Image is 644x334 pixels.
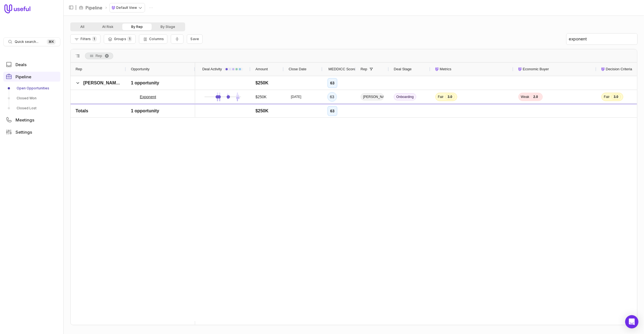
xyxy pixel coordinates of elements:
button: All [71,24,93,30]
button: By Rep [122,24,152,30]
span: Pipeline [15,75,31,79]
span: Rep [95,53,102,59]
a: Closed Lost [3,104,60,113]
span: [PERSON_NAME] [83,81,120,85]
span: $250K [255,80,268,86]
span: Rep. Press ENTER to sort. Press DELETE to remove [85,53,113,59]
span: 3.0 [611,94,621,100]
span: Close Date [289,66,306,73]
div: 63 [330,94,334,100]
span: Columns [149,37,164,41]
div: Row Groups [85,53,113,59]
div: Open Intercom Messenger [625,315,638,328]
span: $250K [255,94,267,100]
a: Pipeline [86,4,102,11]
span: 1 [92,36,97,42]
span: 2.0 [531,94,540,100]
span: Save [190,37,199,41]
button: By Stage [152,24,184,30]
a: Deals [3,59,60,69]
span: Decision Criteria [606,66,632,73]
span: Economic Buyer [523,66,549,73]
input: Press "/" to search within cells... [567,33,637,45]
span: Amount [255,66,268,73]
span: [PERSON_NAME] [361,93,384,100]
span: Weak [521,95,529,99]
span: Rep [361,66,367,73]
span: | [75,4,77,11]
div: Pipeline submenu [3,84,60,113]
a: Closed Won [3,94,60,103]
span: Rep [76,66,82,73]
button: Collapse sidebar [67,3,75,12]
button: Group Pipeline [104,34,136,44]
a: Meetings [3,115,60,125]
span: Deal Activity [202,66,222,73]
span: Quick search... [15,40,38,44]
span: 3.0 [445,94,455,100]
button: Columns [139,34,167,44]
span: Deals [15,63,27,67]
span: Groups [114,37,126,41]
button: Collapse all rows [171,34,183,44]
div: Metrics [435,63,508,76]
time: [DATE] [291,95,301,99]
a: Pipeline [3,72,60,82]
span: 1 opportunity [131,80,159,86]
a: Open Opportunities [3,84,60,93]
button: Actions [147,4,155,12]
a: Settings [3,127,60,137]
span: Metrics [440,66,451,73]
span: Opportunity [131,66,149,73]
span: Settings [15,130,32,134]
span: Deal Stage [394,66,412,73]
span: Onboarding [394,93,416,100]
span: Fair [604,95,610,99]
div: MEDDICC Score [327,63,351,76]
span: 1 [127,36,132,42]
a: Exponent [140,94,156,100]
span: MEDDICC Score [329,66,356,73]
div: 63 [330,80,335,86]
button: At Risk [93,24,122,30]
button: Filter Pipeline [70,34,100,44]
span: Fair [438,95,444,99]
span: Meetings [15,118,34,122]
kbd: ⌘ K [47,39,56,45]
button: Create a new saved view [187,34,203,44]
div: Economic Buyer [518,63,591,76]
span: Filters [81,37,91,41]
